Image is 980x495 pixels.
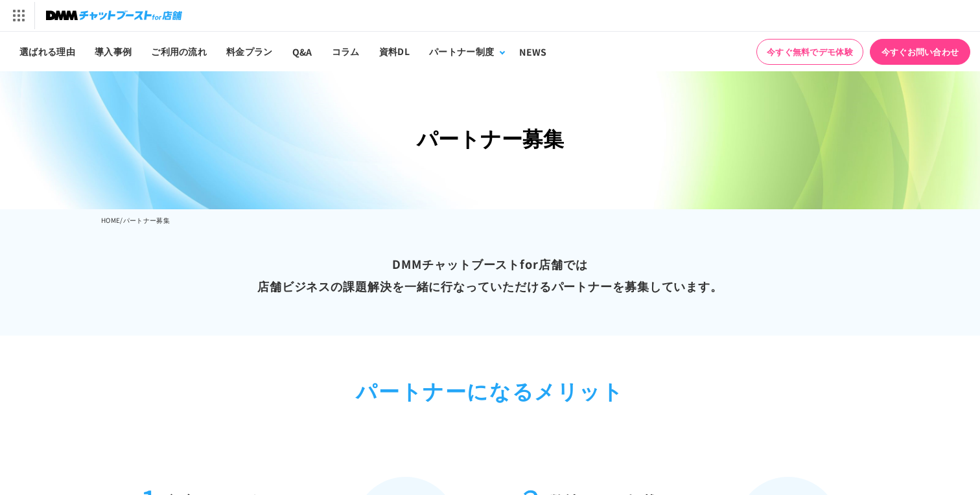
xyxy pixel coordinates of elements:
a: 今すぐお問い合わせ [870,39,970,65]
a: 今すぐ無料でデモ体験 [756,39,863,65]
div: パートナー制度 [429,45,494,58]
li: パートナー募集 [123,213,170,228]
a: 選ばれる理由 [10,32,85,71]
h2: パートナーになるメリット [108,374,872,406]
a: Q&A [283,32,322,71]
a: 料金プラン [216,32,283,71]
a: ご利用の流れ [141,32,216,71]
img: チャットブーストfor店舗 [46,6,182,25]
li: / [120,213,122,228]
img: サービス [2,2,34,29]
h1: パートナー募集 [101,122,879,154]
a: HOME [101,215,120,225]
a: 資料DL [369,32,419,71]
a: コラム [322,32,369,71]
a: 導入事例 [85,32,141,71]
a: NEWS [509,32,556,71]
